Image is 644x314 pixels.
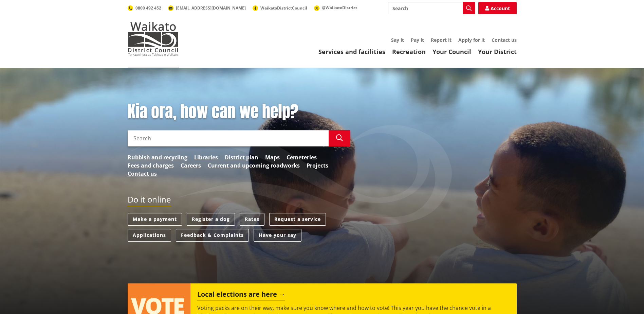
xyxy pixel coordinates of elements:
[269,213,326,226] a: Request a service
[128,22,179,56] img: Waikato District Council - Te Kaunihera aa Takiwaa o Waikato
[128,5,161,11] a: 0800 492 452
[135,5,161,11] span: 0800 492 452
[254,229,301,242] a: Have your say
[458,37,485,43] a: Apply for it
[391,37,404,43] a: Say it
[168,5,246,11] a: [EMAIL_ADDRESS][DOMAIN_NAME]
[128,153,187,161] a: Rubbish and recycling
[176,5,246,11] span: [EMAIL_ADDRESS][DOMAIN_NAME]
[253,5,307,11] a: WaikatoDistrictCouncil
[318,48,385,56] a: Services and facilities
[240,213,264,226] a: Rates
[392,48,426,56] a: Recreation
[128,102,350,122] h1: Kia ora, how can we help?
[411,37,424,43] a: Pay it
[287,153,317,161] a: Cemeteries
[197,290,285,300] h2: Local elections are here
[431,37,452,43] a: Report it
[265,153,280,161] a: Maps
[187,213,235,226] a: Register a dog
[128,229,171,242] a: Applications
[307,161,328,170] a: Projects
[208,161,300,170] a: Current and upcoming roadworks
[314,5,357,11] a: @WaikatoDistrict
[388,2,475,14] input: Search input
[322,5,357,11] span: @WaikatoDistrict
[478,48,517,56] a: Your District
[128,170,157,178] a: Contact us
[433,48,471,56] a: Your Council
[128,213,182,226] a: Make a payment
[128,195,171,207] h2: Do it online
[492,37,517,43] a: Contact us
[181,161,201,170] a: Careers
[176,229,249,242] a: Feedback & Complaints
[478,2,517,14] a: Account
[194,153,218,161] a: Libraries
[260,5,307,11] span: WaikatoDistrictCouncil
[128,130,329,146] input: Search input
[225,153,258,161] a: District plan
[128,161,174,170] a: Fees and charges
